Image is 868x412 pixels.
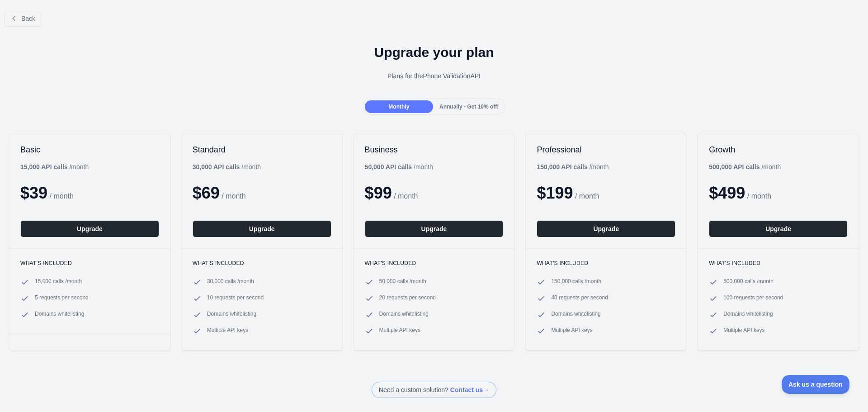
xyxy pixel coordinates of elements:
span: $ 99 [365,184,392,202]
b: 150,000 API calls [537,163,587,170]
h2: Business [365,144,504,155]
iframe: Toggle Customer Support [782,375,850,394]
h2: Professional [537,144,675,155]
span: $ 199 [537,184,573,202]
b: 50,000 API calls [365,163,412,170]
div: / month [537,162,609,171]
div: / month [365,162,433,171]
